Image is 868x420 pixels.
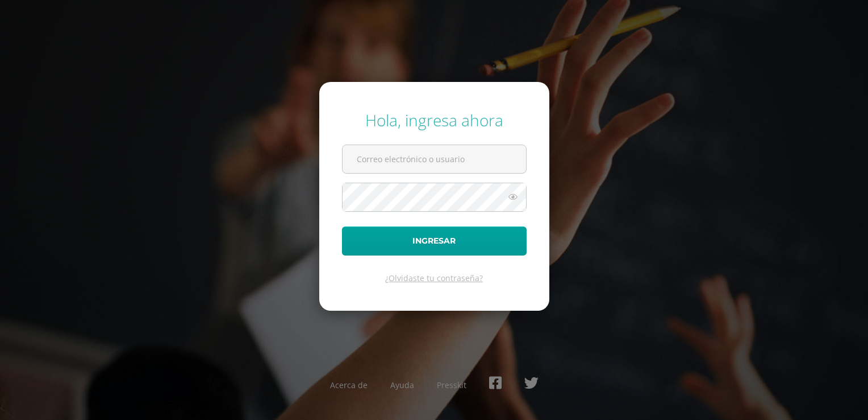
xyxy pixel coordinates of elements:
input: Correo electrónico o usuario [343,145,526,173]
a: ¿Olvidaste tu contraseña? [385,273,483,283]
div: Hola, ingresa ahora [342,109,527,131]
a: Ayuda [390,380,414,390]
button: Ingresar [342,227,527,256]
a: Presskit [437,380,466,390]
a: Acerca de [330,380,368,390]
